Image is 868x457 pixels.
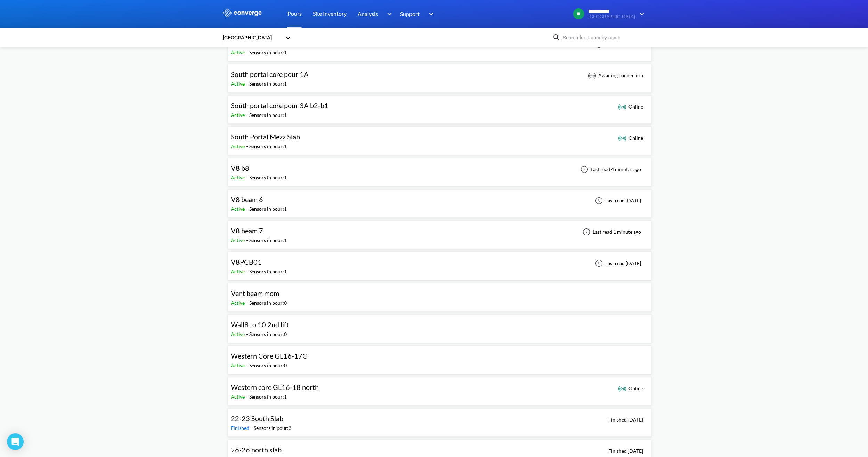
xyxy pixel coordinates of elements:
div: Sensors in pour: 1 [249,393,287,401]
div: Sensors in pour: 1 [249,174,287,182]
span: South portal core pour 1A [231,70,309,78]
div: Open Intercom Messenger [7,433,24,450]
input: Search for a pour by name [561,34,645,41]
div: Finished [DATE] [606,416,643,424]
div: Sensors in pour: 0 [249,330,287,338]
span: V8 beam 7 [231,226,263,235]
span: 22-23 South Slab [231,414,283,423]
span: Active [231,49,246,55]
span: Finished [231,425,251,431]
a: V8PCB01Active-Sensors in pour:1Last read [DATE] [228,260,652,266]
img: online_icon.svg [618,134,626,142]
span: Active [231,331,246,337]
span: - [246,112,249,118]
div: Finished [DATE] [606,447,643,455]
span: Vent beam mom [231,289,279,297]
div: Last read 1 minute ago [579,228,643,236]
span: - [246,206,249,212]
span: South portal core pour 3A b2-b1 [231,101,328,110]
img: icon-search.svg [552,33,561,42]
span: - [246,331,249,337]
span: Active [231,362,246,368]
span: Active [231,81,246,87]
a: 22-23 South SlabFinished-Sensors in pour:3 Finished [DATE] [228,416,652,422]
span: Active [231,206,246,212]
a: South portal core pour 1AActive-Sensors in pour:1 Awaiting connection [228,72,652,78]
span: Active [231,268,246,274]
a: Vent beam momActive-Sensors in pour:0 [228,291,652,297]
div: [GEOGRAPHIC_DATA] [222,34,282,41]
img: logo_ewhite.svg [222,8,262,17]
span: - [246,394,249,400]
span: 26-26 north slab [231,446,282,454]
span: - [246,237,249,243]
span: - [246,300,249,306]
span: Active [231,143,246,149]
span: - [246,49,249,55]
div: Last read [DATE] [591,259,643,267]
img: online_icon.svg [618,384,626,393]
div: Sensors in pour: 1 [249,80,287,88]
a: Western Core GL16-17CActive-Sensors in pour:0 [228,354,652,360]
span: V8PCB01 [231,258,262,266]
span: Western core GL16-18 north [231,383,319,391]
div: Sensors in pour: 0 [249,362,287,369]
span: V8 beam 6 [231,195,263,203]
div: Last read 4 minutes ago [577,165,643,174]
div: Sensors in pour: 3 [254,424,291,432]
span: - [246,81,249,87]
div: Sensors in pour: 1 [249,111,287,119]
span: - [246,175,249,181]
img: downArrow.svg [382,10,394,18]
span: Active [231,394,246,400]
span: Active [231,300,246,306]
span: - [251,425,254,431]
img: online_icon.svg [618,103,626,111]
div: Sensors in pour: 1 [249,268,287,275]
div: Sensors in pour: 1 [249,49,287,56]
img: downArrow.svg [424,10,436,18]
span: Active [231,237,246,243]
div: Online [618,134,643,142]
a: Western core GL16-18 northActive-Sensors in pour:1 Online [228,385,652,391]
span: Support [400,9,420,18]
div: Sensors in pour: 1 [249,143,287,150]
span: - [246,362,249,368]
div: Online [618,384,643,393]
div: Sensors in pour: 1 [249,236,287,244]
a: V8 b8Active-Sensors in pour:1Last read 4 minutes ago [228,166,652,172]
span: [GEOGRAPHIC_DATA] [588,14,635,19]
img: awaiting_connection_icon.svg [588,71,596,80]
div: Sensors in pour: 1 [249,205,287,213]
span: - [246,268,249,274]
div: Last read [DATE] [591,197,643,205]
a: 26-26 north slabFinished-Sensors in pour:2 Finished [DATE] [228,448,652,454]
a: South portal core pour 3A b2-b1Active-Sensors in pour:1 Online [228,103,652,109]
span: Wall8 to 10 2nd lift [231,320,289,329]
span: Western Core GL16-17C [231,352,307,360]
div: Online [618,103,643,111]
span: Analysis [358,9,378,18]
span: V8 b8 [231,164,249,172]
a: V8 beam 7Active-Sensors in pour:1Last read 1 minute ago [228,228,652,234]
span: Active [231,112,246,118]
div: Sensors in pour: 0 [249,299,287,307]
img: downArrow.svg [635,10,646,18]
span: South Portal Mezz Slab [231,133,300,141]
span: Active [231,175,246,181]
a: V8 beam 6Active-Sensors in pour:1Last read [DATE] [228,197,652,203]
span: - [246,143,249,149]
a: Wall8 to 10 2nd liftActive-Sensors in pour:0 [228,322,652,328]
a: South Portal Mezz SlabActive-Sensors in pour:1 Online [228,135,652,141]
div: Awaiting connection [588,71,643,80]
